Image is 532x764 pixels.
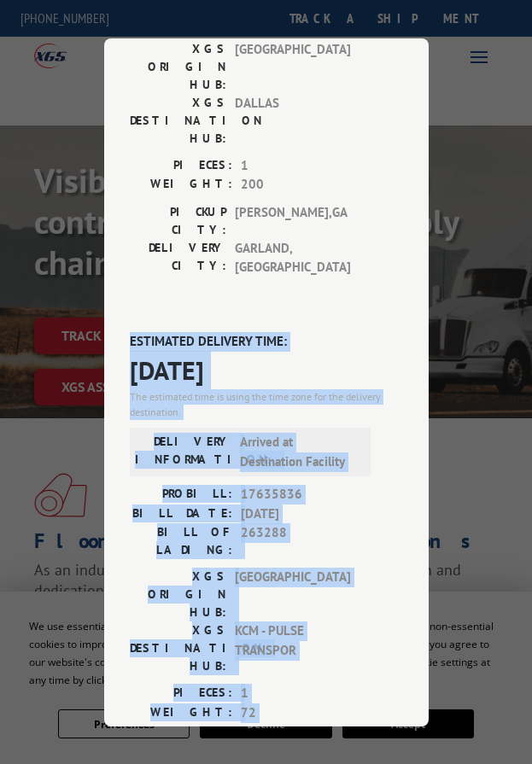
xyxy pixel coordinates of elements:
label: PROBILL: [130,485,232,504]
span: 72 [241,703,369,722]
span: Arrived at Destination Facility [240,433,355,471]
div: The estimated time is using the time zone for the delivery destination. [130,389,403,420]
label: XGS DESTINATION HUB: [130,621,226,675]
span: GARLAND , [GEOGRAPHIC_DATA] [235,238,350,277]
label: ESTIMATED DELIVERY TIME: [130,331,403,351]
span: 1 [241,155,369,175]
span: [DATE] [130,351,403,389]
label: PIECES: [130,155,232,175]
label: XGS ORIGIN HUB: [130,39,226,93]
span: [GEOGRAPHIC_DATA] [235,39,350,93]
label: DELIVERY INFORMATION: [135,433,231,471]
span: 1 [241,684,369,703]
label: XGS DESTINATION HUB: [130,93,226,147]
span: 17635836 [241,485,369,504]
label: PIECES: [130,684,232,703]
label: BILL DATE: [130,504,232,523]
span: [PERSON_NAME] , GA [235,202,350,238]
label: BILL OF LADING: [130,523,232,559]
span: KCM - PULSE TRANSPOR [235,621,350,675]
span: 263288 [241,523,369,559]
span: 200 [241,175,369,195]
label: XGS ORIGIN HUB: [130,568,226,621]
label: WEIGHT: [130,175,232,195]
span: [GEOGRAPHIC_DATA] [235,568,350,621]
label: DELIVERY CITY: [130,238,226,277]
label: PICKUP CITY: [130,202,226,238]
label: WEIGHT: [130,703,232,722]
span: DALLAS [235,93,350,147]
span: [DATE] [241,504,369,523]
